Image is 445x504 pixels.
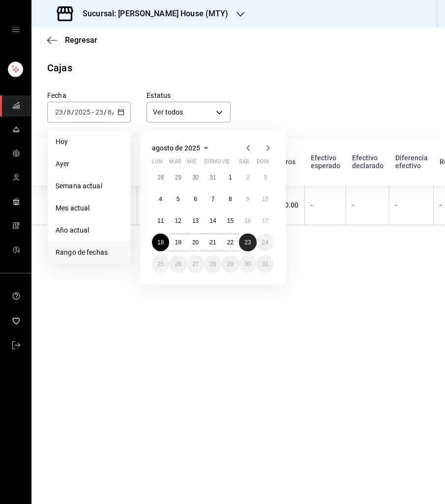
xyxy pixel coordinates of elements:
[175,239,181,246] abbr: 19 de agosto de 2025
[169,169,186,186] button: 29 de julio de 2025
[56,137,122,147] span: Hoy
[222,255,239,273] button: 29 de agosto de 2025
[257,190,274,208] button: 10 de agosto de 2025
[246,196,249,203] abbr: 9 de agosto de 2025
[209,261,216,267] abbr: 28 de agosto de 2025
[152,144,200,152] span: agosto de 2025
[152,255,169,273] button: 25 de agosto de 2025
[56,159,122,169] span: Ayer
[175,217,181,224] abbr: 12 de agosto de 2025
[175,261,181,267] abbr: 26 de agosto de 2025
[56,247,122,258] span: Rango de fechas
[147,102,230,122] div: Ver todos
[257,212,274,230] button: 17 de agosto de 2025
[262,196,268,203] abbr: 10 de agosto de 2025
[187,212,204,230] button: 13 de agosto de 2025
[169,212,186,230] button: 12 de agosto de 2025
[204,212,221,230] button: 14 de agosto de 2025
[244,239,251,246] abbr: 23 de agosto de 2025
[204,190,221,208] button: 7 de agosto de 2025
[63,108,66,116] span: /
[47,60,72,75] div: Cajas
[147,92,230,99] label: Estatus
[56,203,122,213] span: Mes actual
[192,261,199,267] abbr: 27 de agosto de 2025
[239,158,249,169] abbr: sábado
[56,181,122,191] span: Semana actual
[204,169,221,186] button: 31 de julio de 2025
[187,190,204,208] button: 6 de agosto de 2025
[192,239,199,246] abbr: 20 de agosto de 2025
[222,212,239,230] button: 15 de agosto de 2025
[395,154,428,170] div: Diferencia efectivo
[227,239,234,246] abbr: 22 de agosto de 2025
[107,108,112,116] input: --
[264,174,267,181] abbr: 3 de agosto de 2025
[95,108,104,116] input: --
[239,234,256,251] button: 23 de agosto de 2025
[187,255,204,273] button: 27 de agosto de 2025
[112,108,115,116] span: /
[209,217,216,224] abbr: 14 de agosto de 2025
[209,174,216,181] abbr: 31 de julio de 2025
[257,255,274,273] button: 31 de agosto de 2025
[92,108,94,116] span: -
[395,201,427,209] div: -
[66,108,71,116] input: --
[204,234,221,251] button: 21 de agosto de 2025
[65,35,97,45] span: Regresar
[262,239,268,246] abbr: 24 de agosto de 2025
[262,261,268,267] abbr: 31 de agosto de 2025
[244,217,251,224] abbr: 16 de agosto de 2025
[187,158,196,169] abbr: miércoles
[12,26,20,33] button: open drawer
[257,158,269,169] abbr: domingo
[55,108,63,116] input: --
[75,8,229,20] h3: Sucursal: [PERSON_NAME] House (MTY)
[56,225,122,236] span: Año actual
[152,234,169,251] button: 18 de agosto de 2025
[71,108,74,116] span: /
[152,190,169,208] button: 4 de agosto de 2025
[244,261,251,267] abbr: 30 de agosto de 2025
[152,158,162,169] abbr: lunes
[157,174,164,181] abbr: 28 de julio de 2025
[229,174,232,181] abbr: 1 de agosto de 2025
[169,234,186,251] button: 19 de agosto de 2025
[194,196,197,203] abbr: 6 de agosto de 2025
[239,255,256,273] button: 30 de agosto de 2025
[211,196,215,203] abbr: 7 de agosto de 2025
[152,169,169,186] button: 28 de julio de 2025
[239,212,256,230] button: 16 de agosto de 2025
[169,158,181,169] abbr: martes
[209,239,216,246] abbr: 21 de agosto de 2025
[177,196,180,203] abbr: 5 de agosto de 2025
[204,255,221,273] button: 28 de agosto de 2025
[74,108,91,116] input: ----
[47,35,97,45] button: Regresar
[311,154,340,170] div: Efectivo esperado
[47,92,131,99] label: Fecha
[187,234,204,251] button: 20 de agosto de 2025
[157,261,164,267] abbr: 25 de agosto de 2025
[239,190,256,208] button: 9 de agosto de 2025
[157,217,164,224] abbr: 11 de agosto de 2025
[352,201,383,209] div: -
[262,217,268,224] abbr: 17 de agosto de 2025
[152,212,169,230] button: 11 de agosto de 2025
[222,169,239,186] button: 1 de agosto de 2025
[227,261,234,267] abbr: 29 de agosto de 2025
[204,158,262,169] abbr: jueves
[246,174,249,181] abbr: 2 de agosto de 2025
[222,234,239,251] button: 22 de agosto de 2025
[192,217,199,224] abbr: 13 de agosto de 2025
[159,196,162,203] abbr: 4 de agosto de 2025
[169,190,186,208] button: 5 de agosto de 2025
[257,234,274,251] button: 24 de agosto de 2025
[222,158,230,169] abbr: viernes
[352,154,384,170] div: Efectivo declarado
[229,196,232,203] abbr: 8 de agosto de 2025
[227,217,234,224] abbr: 15 de agosto de 2025
[104,108,107,116] span: /
[187,169,204,186] button: 30 de julio de 2025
